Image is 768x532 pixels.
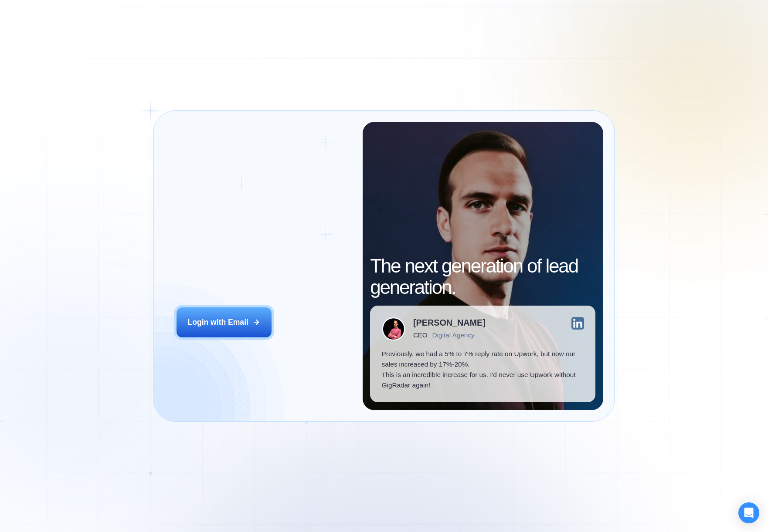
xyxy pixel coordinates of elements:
[738,502,759,523] div: Open Intercom Messenger
[413,319,486,327] div: [PERSON_NAME]
[177,307,272,337] button: Login with Email
[382,349,584,391] p: Previously, we had a 5% to 7% reply rate on Upwork, but now our sales increased by 17%-20%. This ...
[188,317,248,327] div: Login with Email
[413,331,427,339] div: CEO
[432,331,474,339] div: Digital Agency
[370,256,595,298] h2: The next generation of lead generation.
